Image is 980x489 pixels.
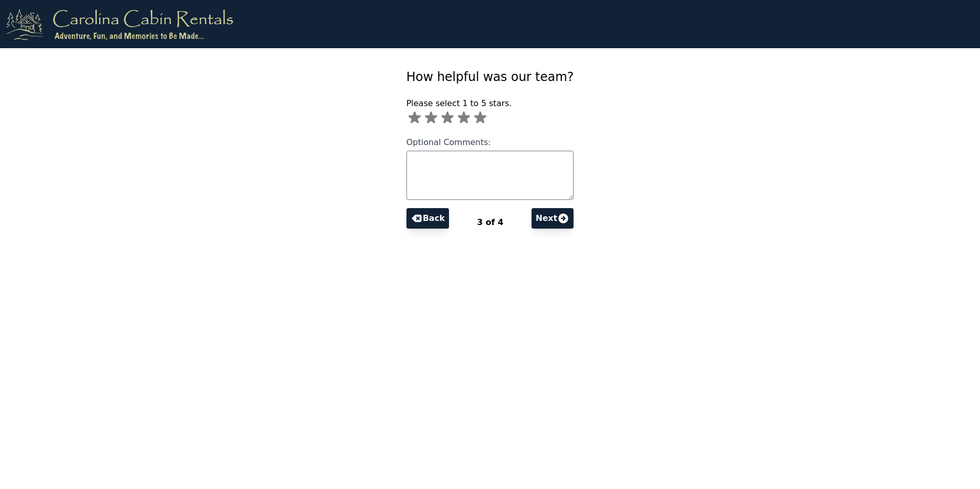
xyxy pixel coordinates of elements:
[406,151,574,200] textarea: Optional Comments:
[477,217,503,227] span: 3 of 4
[406,137,491,147] span: Optional Comments:
[406,208,449,229] button: Back
[532,208,574,229] button: Next
[6,8,233,40] img: logo.png
[406,70,574,84] span: How helpful was our team?
[406,97,574,110] p: Please select 1 to 5 stars.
